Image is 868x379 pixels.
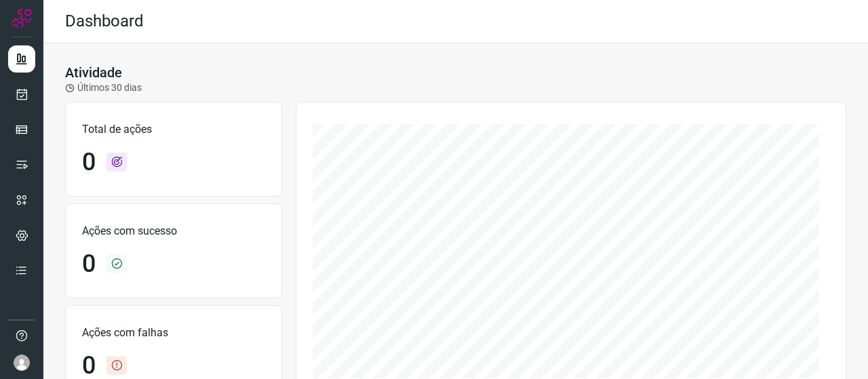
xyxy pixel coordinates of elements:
p: Total de ações [82,121,265,138]
h1: 0 [82,250,96,279]
img: avatar-user-boy.jpg [14,355,30,371]
img: Logo [12,8,32,28]
h1: 0 [82,148,96,177]
h3: Atividade [65,64,122,81]
h2: Dashboard [65,12,144,31]
p: Ações com falhas [82,325,265,341]
p: Ações com sucesso [82,223,265,239]
p: Últimos 30 dias [65,81,142,95]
